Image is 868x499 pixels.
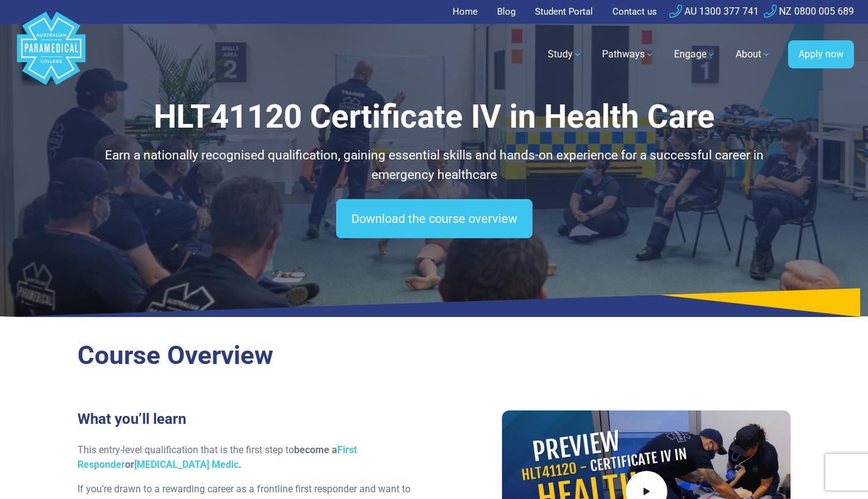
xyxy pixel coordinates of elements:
[788,40,854,68] a: Apply now
[77,443,427,472] p: This entry-level qualification that is the first step to
[15,24,88,86] a: Australian Paramedical College
[77,146,791,184] p: Earn a nationally recognised qualification, gaining essential skills and hands-on experience for ...
[77,98,791,136] h1: HLT41120 Certificate IV in Health Care
[336,199,533,238] a: Download the course overview
[595,37,662,71] a: Pathways
[728,37,778,71] a: About
[764,5,854,17] a: NZ 0800 005 689
[667,37,723,71] a: Engage
[540,37,590,71] a: Study
[77,410,427,428] h3: What you’ll learn
[77,444,357,470] a: First Responder
[77,444,357,470] strong: become a or .
[669,5,759,17] a: AU 1300 377 741
[134,459,239,470] a: [MEDICAL_DATA] Medic
[77,340,791,371] h2: Course Overview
